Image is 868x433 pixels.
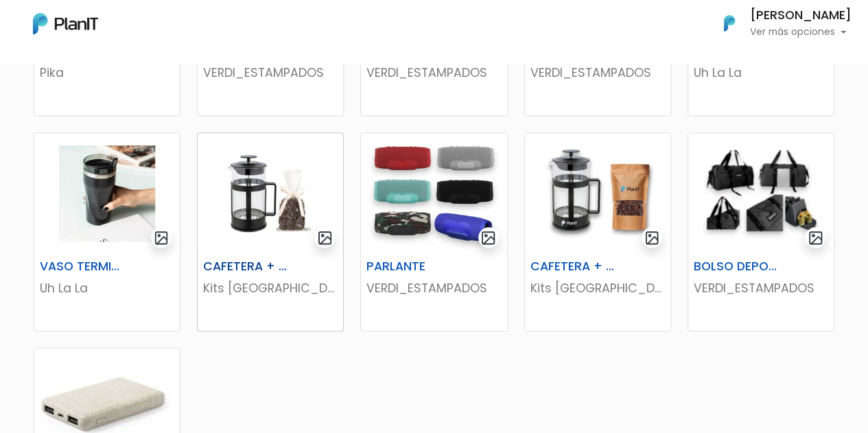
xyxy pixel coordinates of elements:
p: Uh La La [40,279,174,297]
p: Pika [40,64,174,82]
img: thumb_Captura_de_pantalla_2025-05-29_132914.png [688,133,834,254]
h6: PARLANTE [358,259,459,274]
p: Ver más opciones [750,27,852,37]
p: Kits [GEOGRAPHIC_DATA] [530,279,665,297]
a: gallery-light CAFETERA + CAFÉ Kits [GEOGRAPHIC_DATA] [524,132,671,331]
button: PlanIt Logo [PERSON_NAME] Ver más opciones [706,5,852,41]
div: ¿Necesitás ayuda? [71,13,198,40]
p: VERDI_ESTAMPADOS [366,64,501,82]
h6: VASO TERMICO [32,259,132,274]
a: gallery-light BOLSO DEPORTIVO VERDI_ESTAMPADOS [688,132,834,331]
p: Kits [GEOGRAPHIC_DATA] [203,279,338,297]
img: thumb_WhatsApp_Image_2023-04-20_at_11.36.09.jpg [34,133,180,254]
h6: [PERSON_NAME] [750,10,852,22]
img: gallery-light [154,230,169,246]
img: thumb_DA94E2CF-B819-43A9-ABEE-A867DEA1475D.jpeg [525,133,670,254]
p: VERDI_ESTAMPADOS [530,64,665,82]
h6: BOLSO DEPORTIVO [685,259,786,274]
h6: CAFETERA + CHOCOLATE [195,259,296,274]
h6: CAFETERA + CAFÉ [522,259,623,274]
a: gallery-light VASO TERMICO Uh La La [34,132,180,331]
p: VERDI_ESTAMPADOS [366,279,501,297]
img: gallery-light [644,230,660,246]
img: PlanIt Logo [33,13,98,34]
p: Uh La La [694,64,828,82]
p: VERDI_ESTAMPADOS [694,279,828,297]
img: gallery-light [808,230,823,246]
img: PlanIt Logo [714,8,744,38]
img: gallery-light [480,230,496,246]
a: gallery-light CAFETERA + CHOCOLATE Kits [GEOGRAPHIC_DATA] [197,132,344,331]
p: VERDI_ESTAMPADOS [203,64,338,82]
a: gallery-light PARLANTE VERDI_ESTAMPADOS [360,132,507,331]
img: thumb_2000___2000-Photoroom_-_2024-09-26T150532.072.jpg [361,133,506,254]
img: thumb_C14F583B-8ACB-4322-A191-B199E8EE9A61.jpeg [198,133,343,254]
img: gallery-light [317,230,333,246]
